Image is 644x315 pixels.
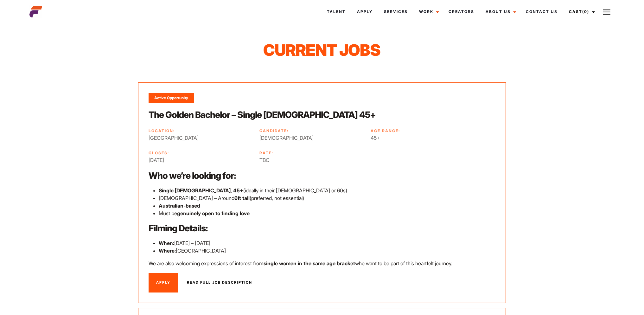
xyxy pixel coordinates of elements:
h1: Current Jobs [153,41,491,60]
strong: Closes: [149,151,169,155]
a: Cast(0) [563,3,599,20]
strong: Location: [149,128,175,133]
li: [GEOGRAPHIC_DATA] [159,247,496,254]
strong: Age Range: [371,128,400,133]
img: cropped-aefm-brand-fav-22-square.png [29,5,42,18]
a: Apply [149,273,178,292]
strong: genuinely open to finding love [177,210,250,216]
img: Burger icon [603,8,610,16]
span: [DATE] [149,156,253,164]
strong: Single [DEMOGRAPHIC_DATA], 45+ [159,187,243,194]
span: (0) [582,9,589,14]
strong: 6ft tall [234,195,250,201]
a: About Us [480,3,520,20]
li: [DEMOGRAPHIC_DATA] – Around (preferred, not essential) [159,194,496,202]
h3: Filming Details: [149,222,496,234]
a: Work [413,3,443,20]
a: Read full job description [179,273,260,292]
h2: The Golden Bachelor – Single [DEMOGRAPHIC_DATA] 45+ [149,109,496,121]
p: We are also welcoming expressions of interest from who want to be part of this heartfelt journey. [149,260,496,267]
span: TBC [259,156,364,164]
h3: Who we’re looking for: [149,170,496,182]
a: Services [378,3,413,20]
span: [GEOGRAPHIC_DATA] [149,134,253,142]
span: 45+ [371,134,475,142]
li: [DATE] – [DATE] [159,239,496,247]
div: Active Opportunity [149,93,194,103]
li: Must be [159,209,496,217]
li: (ideally in their [DEMOGRAPHIC_DATA] or 60s) [159,187,496,194]
a: Apply [351,3,378,20]
strong: Rate: [259,151,273,155]
a: Creators [443,3,480,20]
strong: Australian-based [159,202,200,209]
strong: When: [159,240,174,246]
a: Talent [321,3,351,20]
a: Contact Us [520,3,563,20]
strong: Candidate: [259,128,289,133]
strong: single women in the same age bracket [264,260,355,267]
strong: Where: [159,248,176,254]
span: [DEMOGRAPHIC_DATA] [259,134,364,142]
